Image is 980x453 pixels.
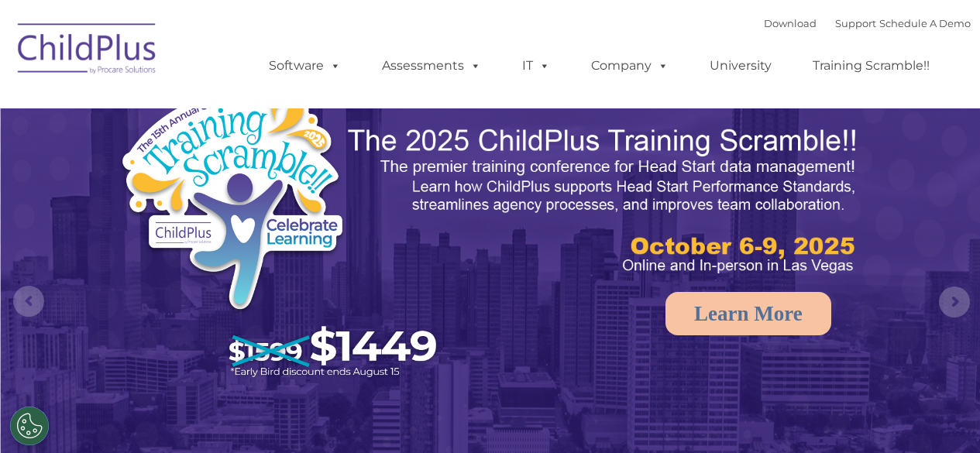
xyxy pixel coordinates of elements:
[835,17,876,29] a: Support
[576,50,684,81] a: Company
[797,50,945,81] a: Training Scramble!!
[764,17,971,29] font: |
[879,17,971,29] a: Schedule A Demo
[764,17,817,29] a: Download
[507,50,566,81] a: IT
[10,407,49,445] button: Cookies Settings
[366,50,497,81] a: Assessments
[10,12,165,90] img: ChildPlus by Procare Solutions
[665,292,831,335] a: Learn More
[694,50,787,81] a: University
[253,50,356,81] a: Software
